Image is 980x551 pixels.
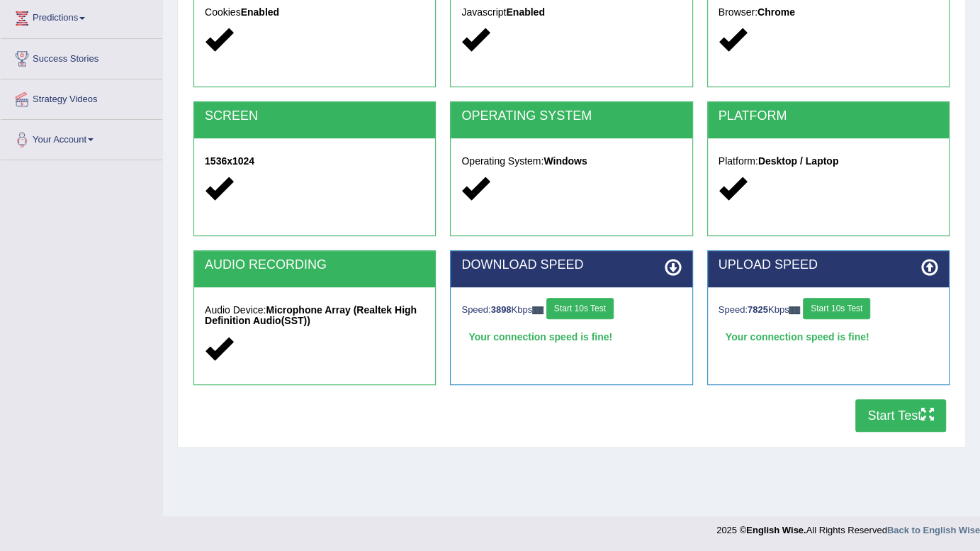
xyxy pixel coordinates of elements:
[719,7,938,18] h5: Browser:
[757,6,795,18] strong: Chrome
[719,156,938,167] h5: Platform:
[205,7,424,18] h5: Cookies
[719,258,938,272] h2: UPLOAD SPEED
[543,155,587,167] strong: Windows
[1,79,162,115] a: Strategy Videos
[887,525,980,535] a: Back to English Wise
[205,305,424,327] h5: Audio Device:
[461,156,681,167] h5: Operating System:
[241,6,279,18] strong: Enabled
[855,399,946,432] button: Start Test
[205,258,424,272] h2: AUDIO RECORDING
[205,155,254,167] strong: 1536x1024
[461,7,681,18] h5: Javascript
[205,109,424,123] h2: SCREEN
[205,304,417,326] strong: Microphone Array (Realtek High Definition Audio(SST))
[803,298,870,319] button: Start 10s Test
[1,120,162,155] a: Your Account
[461,109,681,123] h2: OPERATING SYSTEM
[716,516,980,537] div: 2025 © All Rights Reserved
[746,525,806,535] strong: English Wise.
[719,298,938,323] div: Speed: Kbps
[491,304,512,315] strong: 3898
[1,39,162,74] a: Success Stories
[546,298,614,319] button: Start 10s Test
[748,304,768,315] strong: 7825
[461,258,681,272] h2: DOWNLOAD SPEED
[719,326,938,347] div: Your connection speed is fine!
[758,155,839,167] strong: Desktop / Laptop
[506,6,544,18] strong: Enabled
[461,326,681,347] div: Your connection speed is fine!
[719,109,938,123] h2: PLATFORM
[461,298,681,323] div: Speed: Kbps
[789,306,800,314] img: ajax-loader-fb-connection.gif
[532,306,543,314] img: ajax-loader-fb-connection.gif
